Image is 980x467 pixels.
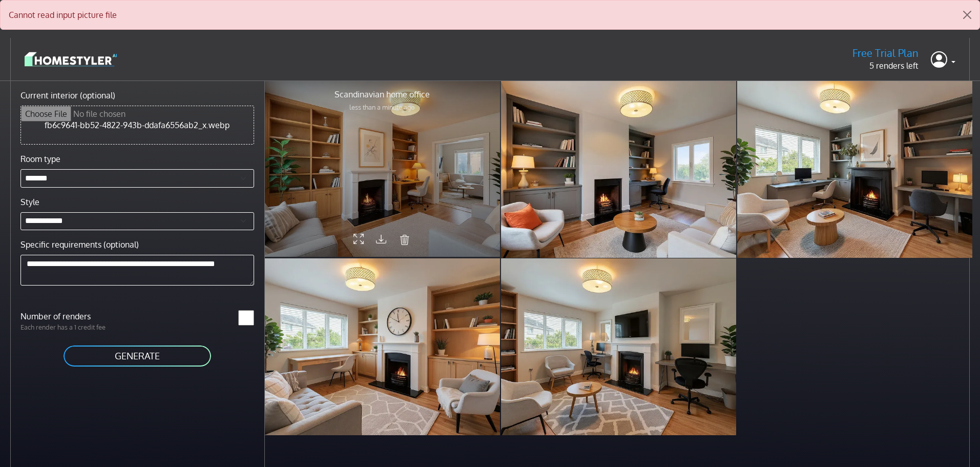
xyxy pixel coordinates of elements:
[335,88,430,100] p: Scandinavian home office
[335,103,430,112] p: less than a minute ago
[14,322,137,332] p: Each render has a 1 credit fee
[25,50,117,68] img: logo-3de290ba35641baa71223ecac5eacb59cb85b4c7fdf211dc9aaecaaee71ea2f8.svg
[852,47,919,59] h5: Free Trial Plan
[20,196,39,208] label: Style
[62,344,212,368] button: GENERATE
[852,59,919,72] p: 5 renders left
[14,310,137,322] label: Number of renders
[20,153,60,165] label: Room type
[955,1,979,29] button: Close
[20,238,139,251] label: Specific requirements (optional)
[20,89,115,101] label: Current interior (optional)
